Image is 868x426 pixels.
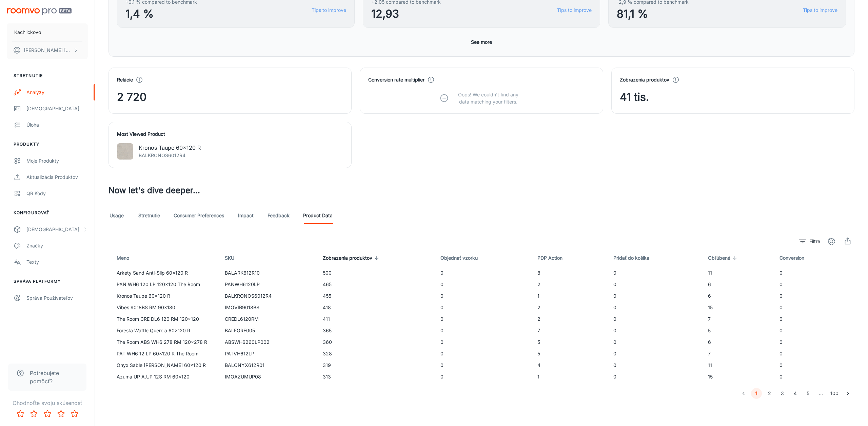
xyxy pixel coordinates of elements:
[317,302,435,313] td: 418
[809,238,820,245] p: Filtre
[803,6,837,14] a: Tips to improve
[797,236,822,247] button: filter
[468,36,495,48] button: See more
[613,254,658,262] span: Pridať do košíka
[828,388,841,399] button: Go to page 100
[737,388,854,399] nav: pagination navigation
[557,6,592,14] a: Tips to improve
[774,359,854,371] td: 0
[108,336,219,348] td: The Room ABS WH6 278 RM 120x278 R
[608,279,703,290] td: 0
[608,290,703,302] td: 0
[608,371,703,383] td: 0
[708,254,739,262] span: Obľúbené
[117,130,343,138] h4: Most Viewed Product
[368,76,425,84] h4: Conversion rate multiplier
[703,371,774,383] td: 15
[435,336,532,348] td: 0
[14,407,27,421] button: Rate 1 star
[27,407,41,421] button: Rate 2 star
[26,89,88,96] div: Analýzy
[26,294,88,302] div: Správa používateľov
[841,235,854,248] button: export
[108,325,219,336] td: Foresta Wattle Quercia 60x120 R
[219,313,317,325] td: CREDL6120RM
[703,359,774,371] td: 11
[435,302,532,313] td: 0
[219,359,317,371] td: BALONYX612R01
[532,371,608,383] td: 1
[225,254,243,262] span: SKU
[532,336,608,348] td: 5
[219,348,317,359] td: PATVH612LP
[608,348,703,359] td: 0
[317,267,435,279] td: 500
[26,258,88,266] div: Texty
[7,23,88,41] button: Kachlickovo
[317,313,435,325] td: 411
[751,388,762,399] button: page 1
[108,184,854,197] h3: Now let's dive deeper...
[268,207,290,224] a: Feedback
[774,371,854,383] td: 0
[843,388,853,399] button: Go to next page
[219,371,317,383] td: IMOAZUMUP08
[435,348,532,359] td: 0
[532,313,608,325] td: 2
[532,348,608,359] td: 5
[317,371,435,383] td: 313
[774,336,854,348] td: 0
[174,207,224,224] a: Consumer Preferences
[125,6,197,22] span: 1,4 %
[7,8,72,15] img: Roomvo PRO Beta
[312,6,346,14] a: Tips to improve
[790,388,801,399] button: Go to page 4
[537,254,571,262] span: PDP Action
[841,235,854,248] span: Exportovať CSV
[608,267,703,279] td: 0
[108,348,219,359] td: PAT WH6 12 LP 60x120 R The Room
[117,254,138,262] span: Meno
[26,121,88,129] div: Úloha
[617,6,689,22] span: 81,1 %
[219,302,317,313] td: IMOVIB9018BS
[815,390,826,397] div: …
[532,290,608,302] td: 1
[68,407,81,421] button: Rate 5 star
[435,325,532,336] td: 0
[371,6,441,22] span: 12,93
[5,399,89,407] p: Ohodnoťte svoju skúsenosť
[14,29,41,36] p: Kachlickovo
[238,207,254,224] a: Impact
[532,325,608,336] td: 7
[532,267,608,279] td: 8
[26,242,88,249] div: Značky
[117,143,133,160] img: Kronos Taupe 60x120 R
[703,336,774,348] td: 6
[26,226,82,233] div: [DEMOGRAPHIC_DATA]
[303,207,333,224] a: Product Data
[219,290,317,302] td: BALKRONOS6012R4
[138,207,160,224] a: Stretnutie
[774,267,854,279] td: 0
[774,348,854,359] td: 0
[435,267,532,279] td: 0
[26,190,88,197] div: QR kódy
[108,279,219,290] td: PAN WH6 120 LP 120x120 The Room
[219,325,317,336] td: BALFORE005
[608,359,703,371] td: 0
[317,325,435,336] td: 365
[30,369,78,385] span: Potrebujete pomôcť?
[703,313,774,325] td: 7
[532,279,608,290] td: 2
[703,325,774,336] td: 5
[117,76,133,84] h4: Relácie
[703,348,774,359] td: 7
[825,235,838,248] button: settings
[117,89,146,105] span: 2 720
[108,359,219,371] td: Onyx Sable [PERSON_NAME] 60x120 R
[435,279,532,290] td: 0
[620,89,649,105] span: 41 tis.
[774,302,854,313] td: 0
[435,359,532,371] td: 0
